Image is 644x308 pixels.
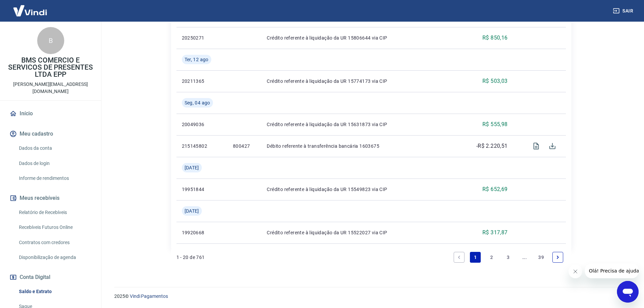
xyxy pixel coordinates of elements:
[267,186,456,193] p: Crédito referente à liquidação da UR 15549823 via CIP
[16,220,93,234] a: Recebíveis Futuros Online
[267,78,456,85] p: Crédito referente à liquidação da UR 15774173 via CIP
[16,141,93,155] a: Dados da conta
[482,229,508,237] p: R$ 317,87
[233,143,256,149] p: 800427
[16,157,93,170] a: Dados de login
[451,249,566,265] ul: Pagination
[8,106,93,121] a: Início
[16,285,93,299] a: Saldo e Extrato
[267,34,456,41] p: Crédito referente à liquidação da UR 15806644 via CIP
[182,121,222,128] p: 20049036
[552,252,563,263] a: Next page
[16,251,93,264] a: Disponibilização de agenda
[185,164,199,171] span: [DATE]
[8,0,52,21] img: Vindi
[482,185,508,193] p: R$ 652,69
[37,27,64,54] div: B
[482,120,508,128] p: R$ 555,98
[182,78,222,85] p: 20211365
[182,34,222,41] p: 20250271
[486,252,497,263] a: Page 2
[544,138,560,154] span: Download
[612,5,636,17] button: Sair
[482,77,508,85] p: R$ 503,03
[267,143,456,149] p: Débito referente à transferência bancária 1603675
[5,81,96,95] p: [PERSON_NAME][EMAIL_ADDRESS][DOMAIN_NAME]
[482,34,508,42] p: R$ 850,16
[8,270,93,285] button: Conta Digital
[470,252,481,263] a: Page 1 is your current page
[16,171,93,185] a: Informe de rendimentos
[5,57,96,78] p: BMS COMERCIO E SERVICOS DE PRESENTES LTDA EPP
[114,293,628,300] p: 2025 ©
[176,254,205,261] p: 1 - 20 de 761
[185,56,209,63] span: Ter, 12 ago
[182,229,222,236] p: 19920668
[16,236,93,250] a: Contratos com credores
[617,281,639,303] iframe: Botão para abrir a janela de mensagens
[8,126,93,141] button: Meu cadastro
[185,99,210,106] span: Seg, 04 ago
[519,252,530,263] a: Jump forward
[585,263,639,278] iframe: Mensagem da empresa
[528,138,544,154] span: Visualizar
[569,265,582,278] iframe: Fechar mensagem
[454,252,464,263] a: Previous page
[182,143,222,149] p: 215145802
[16,206,93,219] a: Relatório de Recebíveis
[267,121,456,128] p: Crédito referente à liquidação da UR 15631873 via CIP
[4,5,57,10] span: Olá! Precisa de ajuda?
[267,229,456,236] p: Crédito referente à liquidação da UR 15522027 via CIP
[185,208,199,214] span: [DATE]
[503,252,514,263] a: Page 3
[476,142,508,150] p: -R$ 2.220,51
[8,191,93,206] button: Meus recebíveis
[130,293,168,299] a: Vindi Pagamentos
[182,186,222,193] p: 19951844
[535,252,547,263] a: Page 39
